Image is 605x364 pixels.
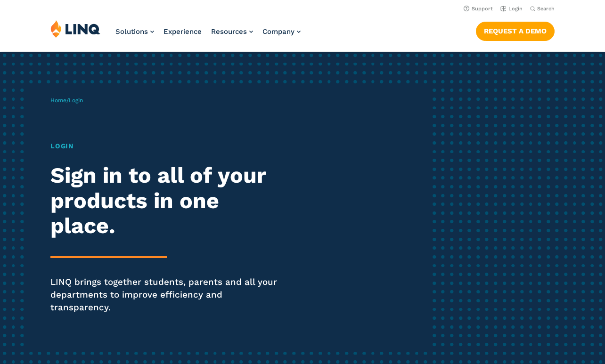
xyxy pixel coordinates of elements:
a: Solutions [115,27,154,36]
nav: Button Navigation [476,20,555,40]
a: Company [262,27,301,36]
h1: Login [50,141,284,151]
a: Resources [211,27,253,36]
a: Experience [164,27,202,36]
span: Resources [211,27,247,36]
p: LINQ brings together students, parents and all your departments to improve efficiency and transpa... [50,276,284,314]
span: Search [537,6,555,12]
span: / [50,97,83,104]
a: Request a Demo [476,22,555,40]
button: Open Search Bar [530,5,555,12]
img: LINQ | K‑12 Software [50,20,100,38]
span: Company [262,27,294,36]
a: Login [500,6,523,12]
h2: Sign in to all of your products in one place. [50,163,284,238]
span: Solutions [115,27,148,36]
span: Login [69,97,83,104]
a: Home [50,97,66,104]
a: Support [464,6,493,12]
nav: Primary Navigation [115,20,301,51]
